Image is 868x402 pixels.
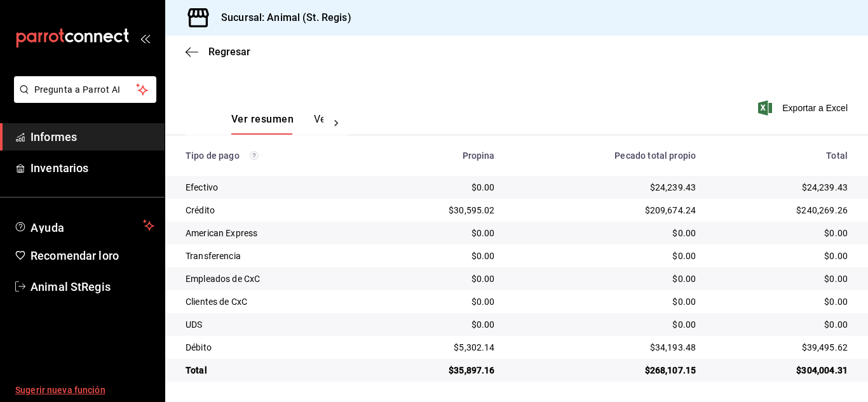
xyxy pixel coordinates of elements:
font: Empleados de CxC [186,274,260,284]
div: pestañas de navegación [231,112,323,135]
font: $34,193.48 [650,342,696,352]
font: $35,897.16 [449,365,495,375]
font: Ver resumen [231,113,294,125]
font: Regresar [208,46,250,58]
font: $0.00 [672,228,696,238]
font: $0.00 [471,274,495,284]
button: Regresar [186,46,250,58]
font: $0.00 [471,251,495,261]
font: $0.00 [824,319,848,330]
font: $39,495.62 [802,342,848,352]
font: Sugerir nueva función [15,385,105,395]
font: $268,107.15 [645,365,696,375]
font: UDS [186,319,202,330]
font: $24,239.43 [802,182,848,192]
font: $0.00 [824,228,848,238]
font: Total [826,151,848,161]
font: Ver pagos [314,113,362,125]
font: Informes [31,130,77,144]
font: $5,302.14 [454,342,494,352]
font: $0.00 [471,228,495,238]
font: Animal StRegis [31,280,111,293]
a: Pregunta a Parrot AI [9,92,156,105]
font: $0.00 [672,297,696,307]
font: Propina [463,151,495,161]
font: Ayuda [31,221,65,234]
font: Tipo de pago [186,151,240,161]
font: $30,595.02 [449,205,495,215]
font: $240,269.26 [796,205,848,215]
font: Inventarios [31,161,88,175]
font: $0.00 [471,182,495,192]
font: Pecado total propio [614,151,696,161]
font: Crédito [186,205,215,215]
font: $0.00 [471,297,495,307]
button: Pregunta a Parrot AI [14,76,156,103]
font: $0.00 [672,274,696,284]
button: Exportar a Excel [761,100,848,116]
font: Clientes de CxC [186,297,247,307]
font: $0.00 [824,251,848,261]
font: $24,239.43 [650,182,696,192]
font: Débito [186,342,212,352]
font: Pregunta a Parrot AI [34,84,121,95]
button: abrir_cajón_menú [140,33,150,43]
font: $209,674.24 [645,205,696,215]
font: Total [186,365,207,375]
font: American Express [186,228,257,238]
font: $0.00 [672,251,696,261]
font: Recomendar loro [31,249,119,262]
svg: Los pagos realizados con Pay y otras terminales son montos brutos. [250,151,259,160]
font: Transferencia [186,251,241,261]
font: $0.00 [824,297,848,307]
font: Sucursal: Animal (St. Regis) [221,11,351,23]
font: Exportar a Excel [782,103,848,113]
font: $0.00 [672,319,696,330]
font: Efectivo [186,182,218,192]
font: $304,004.31 [796,365,848,375]
font: $0.00 [824,274,848,284]
font: $0.00 [471,319,495,330]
